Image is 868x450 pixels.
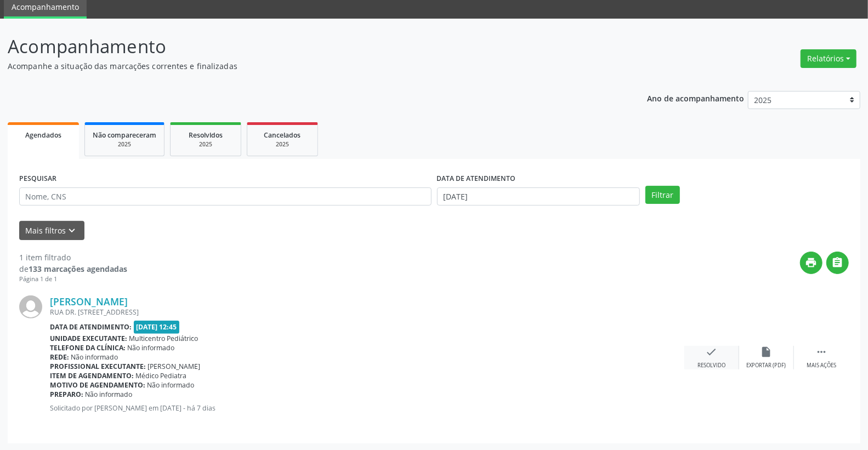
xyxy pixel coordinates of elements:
[647,91,744,105] p: Ano de acompanhamento
[50,362,146,371] b: Profissional executante:
[178,140,233,149] div: 2025
[747,362,786,369] div: Exportar (PDF)
[437,187,640,206] input: Selecione um intervalo
[801,49,856,68] button: Relatórios
[697,362,725,369] div: Resolvido
[19,170,56,187] label: PESQUISAR
[255,140,310,149] div: 2025
[645,186,680,204] button: Filtrar
[800,252,822,274] button: print
[50,390,83,399] b: Preparo:
[147,380,195,390] span: Não informado
[93,140,156,149] div: 2025
[19,252,127,263] div: 1 item filtrado
[25,130,61,140] span: Agendados
[50,334,127,343] b: Unidade executante:
[815,346,827,358] i: 
[19,263,127,275] div: de
[129,334,198,343] span: Multicentro Pediátrico
[66,225,78,237] i: keyboard_arrow_down
[264,130,301,140] span: Cancelados
[437,170,516,187] label: DATA DE ATENDIMENTO
[86,390,133,399] span: Não informado
[50,307,684,317] div: RUA DR. [STREET_ADDRESS]
[19,295,42,318] img: img
[148,362,201,371] span: [PERSON_NAME]
[805,257,818,269] i: print
[19,221,84,240] button: Mais filtroskeyboard_arrow_down
[136,371,187,380] span: Médico Pediatra
[29,264,127,274] strong: 133 marcações agendadas
[807,362,836,369] div: Mais ações
[8,60,605,72] p: Acompanhe a situação das marcações correntes e finalizadas
[19,187,432,206] input: Nome, CNS
[93,130,156,140] span: Não compareceram
[50,403,684,413] p: Solicitado por [PERSON_NAME] em [DATE] - há 7 dias
[19,275,127,284] div: Página 1 de 1
[50,343,126,352] b: Telefone da clínica:
[50,371,134,380] b: Item de agendamento:
[189,130,223,140] span: Resolvidos
[50,352,69,362] b: Rede:
[128,343,175,352] span: Não informado
[71,352,118,362] span: Não informado
[826,252,849,274] button: 
[706,346,718,358] i: check
[50,380,145,390] b: Motivo de agendamento:
[8,33,605,60] p: Acompanhamento
[50,322,132,332] b: Data de atendimento:
[761,346,773,358] i: insert_drive_file
[134,321,180,333] span: [DATE] 12:45
[832,257,844,269] i: 
[50,295,128,307] a: [PERSON_NAME]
